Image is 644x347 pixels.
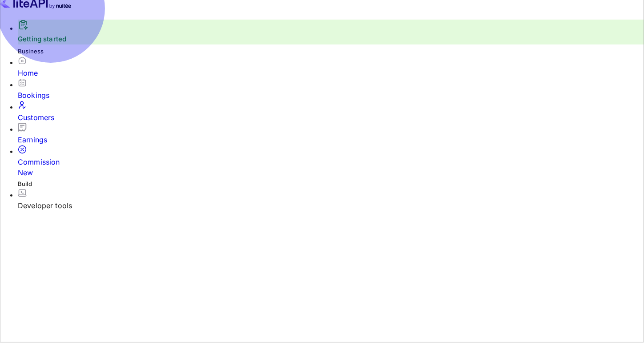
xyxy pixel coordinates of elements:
div: Developer tools [18,200,644,211]
a: Home [18,56,644,78]
span: Business [18,48,44,55]
a: CommissionNew [18,145,644,178]
div: Getting started [18,20,644,44]
a: Getting started [18,35,66,43]
div: Earnings [18,134,644,145]
div: Customers [18,112,644,123]
div: Bookings [18,90,644,101]
div: Commission [18,157,644,178]
span: Build [18,180,32,187]
a: Bookings [18,78,644,101]
a: Earnings [18,123,644,145]
a: Customers [18,101,644,123]
div: Home [18,68,644,78]
div: New [18,167,644,178]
